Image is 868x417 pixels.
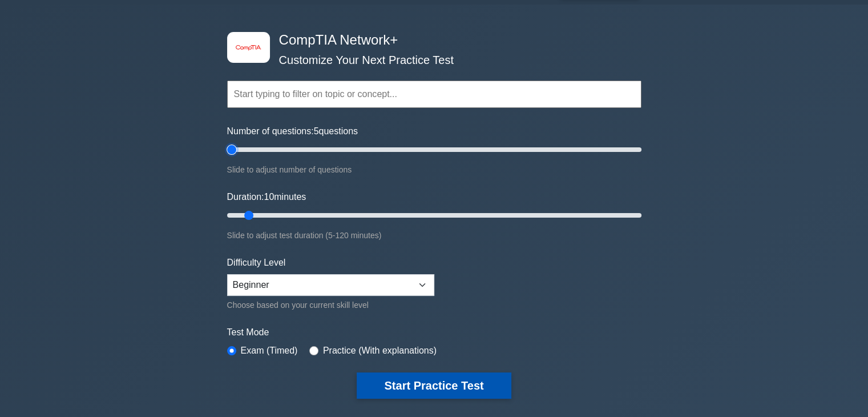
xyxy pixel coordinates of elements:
span: 5 [314,126,319,136]
h4: CompTIA Network+ [274,32,586,49]
label: Exam (Timed) [241,344,298,358]
div: Slide to adjust test duration (5-120 minutes) [227,228,641,242]
button: Start Practice Test [357,372,511,399]
label: Practice (With explanations) [323,344,437,358]
span: 10 [264,192,274,202]
label: Test Mode [227,326,641,339]
input: Start typing to filter on topic or concept... [227,81,641,108]
label: Difficulty Level [227,256,286,270]
label: Duration: minutes [227,190,306,204]
div: Choose based on your current skill level [227,298,434,312]
label: Number of questions: questions [227,125,358,138]
div: Slide to adjust number of questions [227,163,641,177]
